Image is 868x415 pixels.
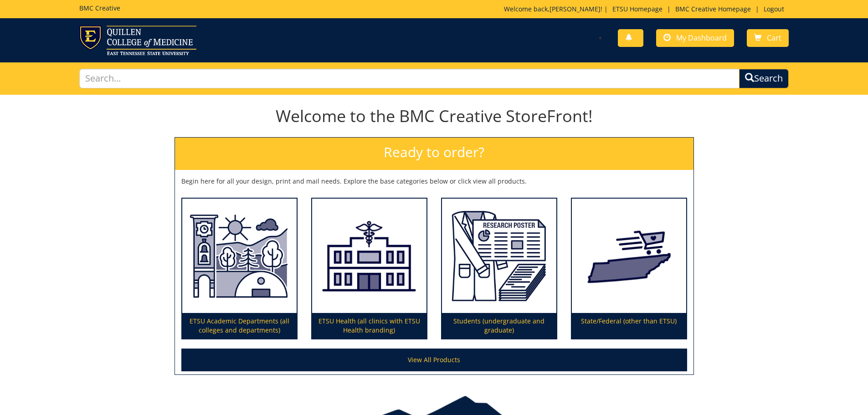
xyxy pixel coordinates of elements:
a: ETSU Homepage [608,5,667,13]
img: ETSU logo [79,26,196,55]
p: ETSU Health (all clinics with ETSU Health branding) [312,313,426,338]
img: State/Federal (other than ETSU) [572,199,686,313]
h5: BMC Creative [79,5,120,11]
span: Cart [767,33,781,43]
a: ETSU Health (all clinics with ETSU Health branding) [312,199,426,339]
h1: Welcome to the BMC Creative StoreFront! [175,107,694,125]
a: View All Products [181,348,687,371]
a: Logout [759,5,789,13]
a: BMC Creative Homepage [671,5,755,13]
a: Students (undergraduate and graduate) [442,199,556,339]
a: My Dashboard [656,29,734,47]
input: Search... [79,69,740,88]
a: ETSU Academic Departments (all colleges and departments) [182,199,297,339]
a: State/Federal (other than ETSU) [572,199,686,339]
a: [PERSON_NAME] [550,5,601,13]
p: Begin here for all your design, print and mail needs. Explore the base categories below or click ... [181,177,687,186]
p: Students (undergraduate and graduate) [442,313,556,338]
p: State/Federal (other than ETSU) [572,313,686,338]
h2: Ready to order? [175,138,693,170]
button: Search [739,69,789,88]
p: Welcome back, ! | | | [504,5,789,14]
a: Cart [747,29,789,47]
img: ETSU Health (all clinics with ETSU Health branding) [312,199,426,313]
img: Students (undergraduate and graduate) [442,199,556,313]
p: ETSU Academic Departments (all colleges and departments) [182,313,297,338]
span: My Dashboard [676,33,727,43]
img: ETSU Academic Departments (all colleges and departments) [182,199,297,313]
